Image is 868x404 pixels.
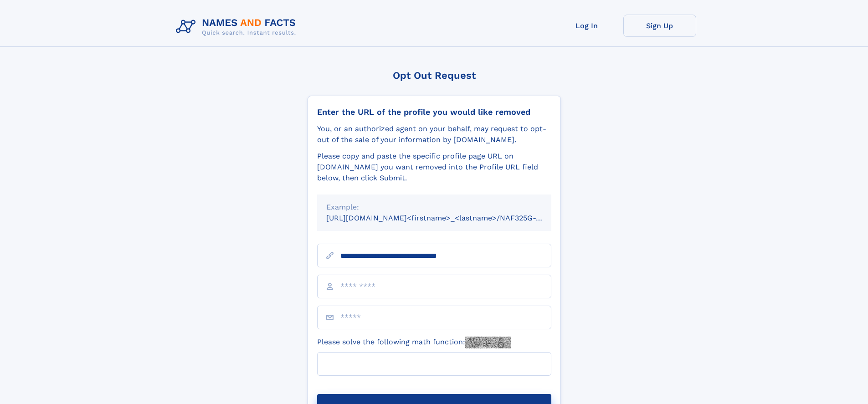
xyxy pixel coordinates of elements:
a: Log In [550,15,623,37]
img: Logo Names and Facts [172,15,303,39]
div: Please copy and paste the specific profile page URL on [DOMAIN_NAME] you want removed into the Pr... [317,151,551,184]
small: [URL][DOMAIN_NAME]<firstname>_<lastname>/NAF325G-xxxxxxxx [326,214,569,222]
a: Sign Up [623,15,696,37]
label: Please solve the following math function: [317,337,511,348]
div: Enter the URL of the profile you would like removed [317,107,551,117]
div: Opt Out Request [308,70,561,81]
div: Example: [326,202,542,213]
div: You, or an authorized agent on your behalf, may request to opt-out of the sale of your informatio... [317,123,551,145]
